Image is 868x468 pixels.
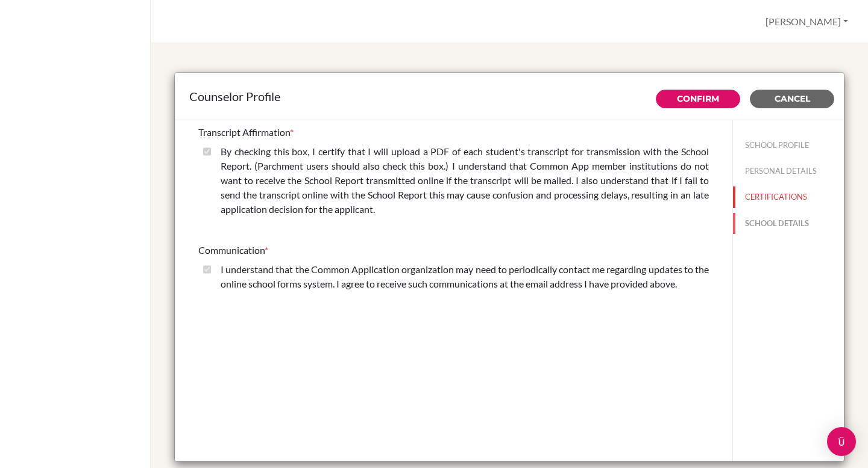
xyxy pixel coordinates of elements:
[827,427,856,456] div: Open Intercom Messenger
[189,87,829,105] div: Counselor Profile
[198,126,290,138] span: Transcript Affirmation
[198,244,265,256] span: Communication
[733,213,844,234] button: SCHOOL DETAILS
[733,161,844,182] button: PERSONAL DETAILS
[221,144,709,217] label: By checking this box, I certify that I will upload a PDF of each student's transcript for transmi...
[221,262,709,291] label: I understand that the Common Application organization may need to periodically contact me regardi...
[733,186,844,208] button: CERTIFICATIONS
[733,135,844,156] button: SCHOOL PROFILE
[760,10,854,33] button: [PERSON_NAME]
